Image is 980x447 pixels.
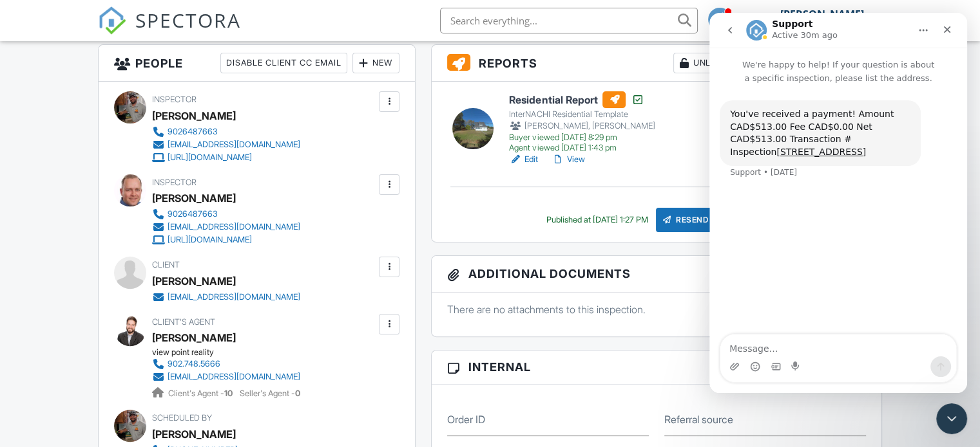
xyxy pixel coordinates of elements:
[168,140,300,150] div: [EMAIL_ADDRESS][DOMAIN_NAME]
[295,388,300,398] strong: 0
[152,317,215,327] span: Client's Agent
[98,6,126,35] img: The Best Home Inspection Software - Spectora
[546,215,648,225] div: Published at [DATE] 1:27 PM
[168,292,300,302] div: [EMAIL_ADDRESS][DOMAIN_NAME]
[152,271,236,291] div: [PERSON_NAME]
[220,53,347,73] div: Disable Client CC Email
[152,347,311,358] div: view point reality
[509,91,655,108] h6: Residential Report
[224,388,233,398] strong: 10
[432,45,881,82] h3: Reports
[152,95,197,104] span: Inspector
[509,120,655,132] div: [PERSON_NAME], [PERSON_NAME]
[440,8,698,33] input: Search everything...
[936,403,967,434] iframe: Intercom live chat
[709,13,967,393] iframe: To enrich screen reader interactions, please activate Accessibility in Grammarly extension settings
[432,351,881,384] h3: Internal
[673,53,747,73] div: Unlocked
[152,188,236,208] div: [PERSON_NAME]
[551,153,584,166] a: View
[152,413,212,423] span: Scheduled By
[447,302,866,316] p: There are no attachments to this inspection.
[168,372,300,382] div: [EMAIL_ADDRESS][DOMAIN_NAME]
[152,221,300,233] a: [EMAIL_ADDRESS][DOMAIN_NAME]
[509,132,655,143] div: Buyer viewed [DATE] 8:29 pm
[168,127,218,137] div: 9026487663
[168,222,300,232] div: [EMAIL_ADDRESS][DOMAIN_NAME]
[168,359,220,369] div: 902.748.5666
[447,412,485,426] label: Order ID
[509,91,655,153] a: Residential Report InterNACHI Residential Template [PERSON_NAME], [PERSON_NAME] Buyer viewed [DAT...
[240,388,300,398] span: Seller's Agent -
[509,143,655,153] div: Agent viewed [DATE] 1:43 pm
[168,152,252,163] div: [URL][DOMAIN_NAME]
[152,106,236,125] div: [PERSON_NAME]
[152,178,197,187] span: Inspector
[168,388,235,398] span: Client's Agent -
[152,358,300,370] a: 902.748.5666
[509,109,655,120] div: InterNACHI Residential Template
[98,17,241,44] a: SPECTORA
[99,45,415,82] h3: People
[432,256,881,293] h3: Additional Documents
[152,208,300,221] a: 9026487663
[168,209,218,219] div: 9026487663
[152,370,300,383] a: [EMAIL_ADDRESS][DOMAIN_NAME]
[152,151,300,164] a: [URL][DOMAIN_NAME]
[352,53,399,73] div: New
[152,328,236,347] a: [PERSON_NAME]
[152,125,300,138] a: 9026487663
[509,153,538,166] a: Edit
[152,291,300,304] a: [EMAIL_ADDRESS][DOMAIN_NAME]
[152,424,236,444] div: [PERSON_NAME]
[656,208,767,232] div: Resend Email/Text
[168,235,252,245] div: [URL][DOMAIN_NAME]
[664,412,733,426] label: Referral source
[780,8,864,21] div: [PERSON_NAME]
[152,138,300,151] a: [EMAIL_ADDRESS][DOMAIN_NAME]
[152,260,180,269] span: Client
[152,233,300,246] a: [URL][DOMAIN_NAME]
[135,6,241,33] span: SPECTORA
